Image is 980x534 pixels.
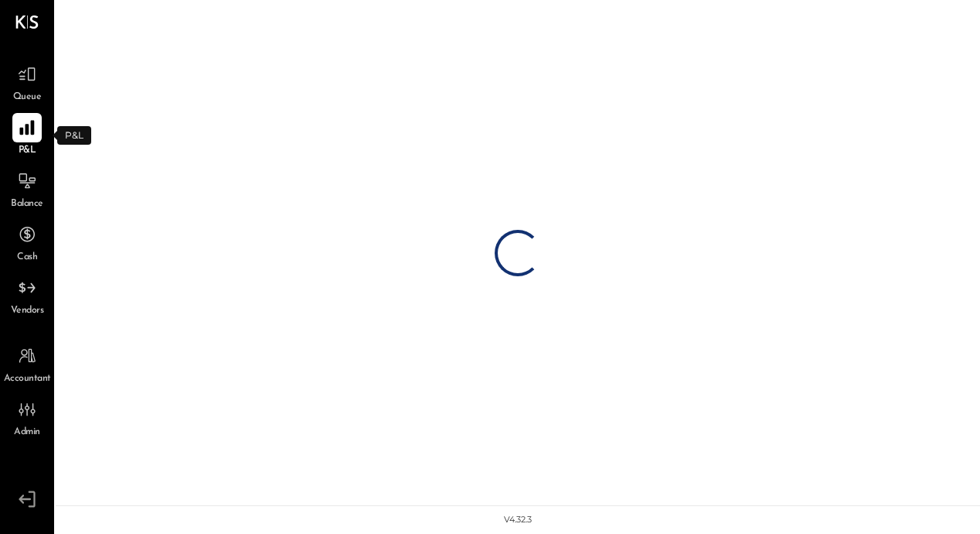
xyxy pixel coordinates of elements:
span: Cash [17,251,37,265]
span: Admin [14,426,40,440]
a: Admin [1,395,53,440]
div: v 4.32.3 [504,514,532,526]
span: Accountant [4,372,51,386]
a: Balance [1,166,53,211]
a: P&L [1,113,53,158]
div: P&L [57,126,91,145]
span: Vendors [11,304,44,318]
span: Queue [13,91,42,104]
span: P&L [19,144,36,158]
a: Queue [1,60,53,104]
a: Accountant [1,341,53,386]
a: Cash [1,220,53,265]
span: Balance [11,197,43,211]
a: Vendors [1,273,53,318]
